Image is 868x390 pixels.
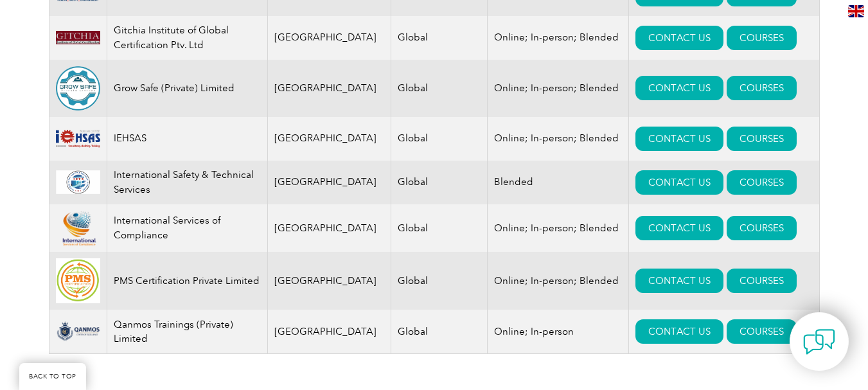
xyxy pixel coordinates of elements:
[56,170,100,195] img: 0d58a1d0-3c89-ec11-8d20-0022481579a4-logo.png
[635,127,723,151] a: CONTACT US
[107,16,267,60] td: Gitchia Institute of Global Certification Ptv. Ltd
[391,60,488,117] td: Global
[488,310,629,354] td: Online; In-person
[803,326,835,358] img: contact-chat.png
[107,60,267,117] td: Grow Safe (Private) Limited
[635,319,723,344] a: CONTACT US
[391,310,488,354] td: Global
[267,16,391,60] td: [GEOGRAPHIC_DATA]
[727,319,797,344] a: COURSES
[19,363,86,390] a: BACK TO TOP
[56,127,100,151] img: d1ae17d9-8e6d-ee11-9ae6-000d3ae1a86f-logo.png
[848,5,864,17] img: en
[56,321,100,342] img: aba66f9e-23f8-ef11-bae2-000d3ad176a3-logo.png
[488,60,629,117] td: Online; In-person; Blended
[391,252,488,310] td: Global
[391,117,488,161] td: Global
[635,170,723,195] a: CONTACT US
[727,127,797,151] a: COURSES
[267,204,391,253] td: [GEOGRAPHIC_DATA]
[727,76,797,100] a: COURSES
[391,204,488,253] td: Global
[56,66,100,111] img: 135759db-fb26-f011-8c4d-00224895b3bc-logo.png
[635,269,723,293] a: CONTACT US
[727,216,797,240] a: COURSES
[56,258,100,303] img: 865840a4-dc40-ee11-bdf4-000d3ae1ac14-logo.jpg
[488,252,629,310] td: Online; In-person; Blended
[56,211,100,246] img: 6b4695af-5fa9-ee11-be37-00224893a058-logo.png
[635,76,723,100] a: CONTACT US
[391,161,488,204] td: Global
[107,117,267,161] td: IEHSAS
[635,26,723,50] a: CONTACT US
[727,269,797,293] a: COURSES
[488,117,629,161] td: Online; In-person; Blended
[107,252,267,310] td: PMS Certification Private Limited
[107,161,267,204] td: International Safety & Technical Services
[488,16,629,60] td: Online; In-person; Blended
[107,204,267,253] td: International Services of Compliance
[635,216,723,240] a: CONTACT US
[488,161,629,204] td: Blended
[56,31,100,45] img: c8bed0e6-59d5-ee11-904c-002248931104-logo.png
[488,204,629,253] td: Online; In-person; Blended
[727,170,797,195] a: COURSES
[267,117,391,161] td: [GEOGRAPHIC_DATA]
[267,310,391,354] td: [GEOGRAPHIC_DATA]
[267,161,391,204] td: [GEOGRAPHIC_DATA]
[267,252,391,310] td: [GEOGRAPHIC_DATA]
[107,310,267,354] td: Qanmos Trainings (Private) Limited
[727,26,797,50] a: COURSES
[267,60,391,117] td: [GEOGRAPHIC_DATA]
[391,16,488,60] td: Global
